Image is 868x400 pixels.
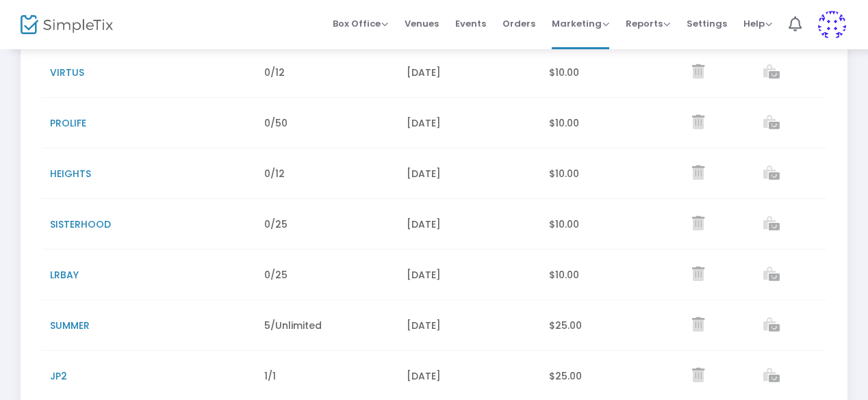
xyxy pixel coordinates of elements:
span: LRBAY [50,268,79,282]
div: [DATE] [407,167,533,181]
a: View list of orders which used this promo code. [763,319,780,333]
span: $10.00 [549,66,579,79]
span: Orders [502,6,535,41]
span: 0/25 [264,268,288,282]
span: 5/Unlimited [264,319,322,332]
span: Box Office [333,17,388,30]
span: Venues [405,6,439,41]
span: PROLIFE [50,116,86,130]
div: [DATE] [407,319,533,332]
div: [DATE] [407,369,533,383]
div: [DATE] [407,66,533,79]
a: View list of orders which used this promo code. [763,370,780,384]
a: View list of orders which used this promo code. [763,66,780,80]
span: $25.00 [549,319,582,332]
span: SUMMER [50,319,90,332]
span: $10.00 [549,268,579,282]
span: Reports [626,17,670,30]
span: 0/12 [264,66,285,79]
span: SISTERHOOD [50,217,111,231]
span: Help [743,17,772,30]
a: View list of orders which used this promo code. [763,168,780,181]
span: 0/50 [264,116,288,130]
span: VIRTUS [50,66,84,79]
span: JP2 [50,369,67,383]
a: View list of orders which used this promo code. [763,117,780,131]
span: HEIGHTS [50,167,91,181]
a: View list of orders which used this promo code. [763,218,780,232]
div: [DATE] [407,116,533,130]
span: $10.00 [549,116,579,130]
span: $10.00 [549,217,579,231]
span: 0/12 [264,167,285,181]
span: $25.00 [549,369,582,383]
span: 0/25 [264,217,288,231]
span: Settings [687,6,727,41]
span: Events [455,6,486,41]
span: 1/1 [264,369,276,383]
span: Marketing [552,17,609,30]
div: [DATE] [407,268,533,282]
div: [DATE] [407,217,533,231]
span: $10.00 [549,167,579,181]
a: View list of orders which used this promo code. [763,269,780,282]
